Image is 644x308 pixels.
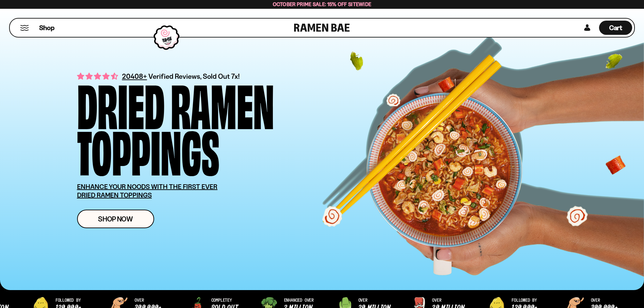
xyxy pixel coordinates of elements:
[609,24,622,32] span: Cart
[98,215,133,222] span: Shop Now
[39,21,54,35] a: Shop
[273,1,372,7] span: October Prime Sale: 15% off Sitewide
[77,126,219,172] div: Toppings
[20,25,29,31] button: Mobile Menu Trigger
[171,80,274,126] div: Ramen
[39,23,54,32] span: Shop
[77,183,218,199] u: ENHANCE YOUR NOODS WITH THE FIRST EVER DRIED RAMEN TOPPINGS
[77,210,154,228] a: Shop Now
[77,80,165,126] div: Dried
[599,19,632,37] div: Cart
